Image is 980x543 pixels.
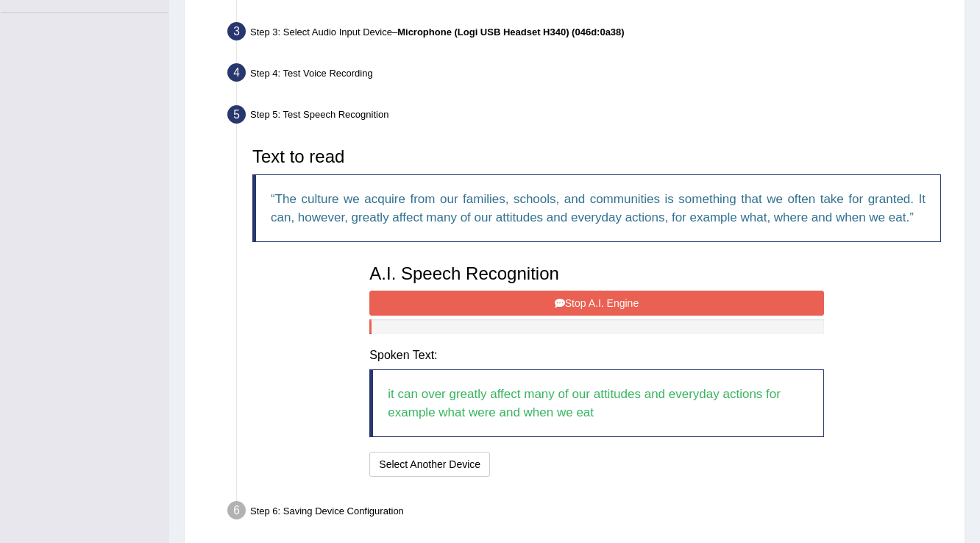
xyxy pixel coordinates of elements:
[369,452,490,477] button: Select Another Device
[221,101,958,133] div: Step 5: Test Speech Recognition
[392,26,625,38] span: –
[369,349,823,362] h4: Spoken Text:
[221,59,958,91] div: Step 4: Test Voice Recording
[271,192,926,224] q: The culture we acquire from our families, schools, and communities is something that we often tak...
[252,147,941,166] h3: Text to read
[369,264,823,283] h3: A.I. Speech Recognition
[369,291,823,316] button: Stop A.I. Engine
[221,18,958,50] div: Step 3: Select Audio Input Device
[397,26,624,38] b: Microphone (Logi USB Headset H340) (046d:0a38)
[369,369,823,437] blockquote: it can over greatly affect many of our attitudes and everyday actions for example what were and w...
[221,497,958,529] div: Step 6: Saving Device Configuration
